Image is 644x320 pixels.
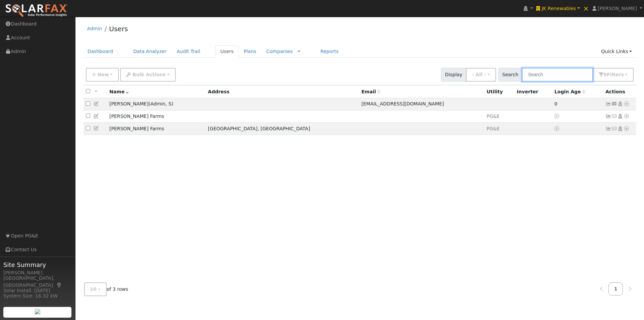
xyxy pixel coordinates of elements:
[522,68,593,82] input: Search
[554,126,560,131] a: No login access
[617,113,623,119] a: Login As
[35,309,40,314] img: retrieve
[605,101,611,106] a: Not connected
[624,125,630,132] a: Other actions
[593,68,634,82] button: 0Filters
[84,282,128,296] span: of 3 rows
[315,45,343,58] a: Reports
[487,113,500,119] span: CSV
[611,100,618,107] a: barrydurand@jkrenewables.com
[517,88,550,95] div: Inverter
[266,49,293,54] a: Companies
[5,4,68,18] img: SolarFax
[596,45,637,58] a: Quick Links
[605,113,611,119] a: Show Graph
[361,89,380,94] span: Email
[208,88,357,95] div: Address
[109,25,128,33] a: Users
[617,101,623,106] a: Login As
[361,101,444,106] span: [EMAIL_ADDRESS][DOMAIN_NAME]
[624,113,630,120] a: Other actions
[3,287,72,294] div: Solar Install: [DATE]
[611,114,618,119] i: No email address
[583,4,589,12] span: ×
[554,101,557,106] span: 09/23/2025 1:08:00 PM
[150,101,165,106] span: Admin
[621,72,624,77] span: s
[120,68,175,82] button: Bulk Actions
[617,126,623,131] a: Login As
[128,45,172,58] a: Data Analyzer
[487,88,512,95] div: Utility
[554,113,560,119] a: No login access
[487,126,500,131] span: CSV
[94,113,100,119] a: Edit User
[84,282,107,296] button: 10
[94,126,100,131] a: Edit User
[149,101,173,106] span: ( )
[86,68,119,82] button: New
[56,282,62,288] a: Map
[165,101,171,106] span: Salesperson
[3,260,72,269] span: Site Summary
[107,110,206,123] td: [PERSON_NAME] Farms
[554,89,585,94] span: Days since last login
[542,6,576,11] span: JK Renewables
[598,6,637,11] span: [PERSON_NAME]
[605,126,611,131] a: Show Graph
[90,286,97,292] span: 10
[239,45,261,58] a: Plans
[107,123,206,135] td: [PERSON_NAME] Farms
[466,68,496,82] button: - All -
[107,98,206,110] td: [PERSON_NAME]
[441,68,466,82] span: Display
[206,123,359,135] td: [GEOGRAPHIC_DATA], [GEOGRAPHIC_DATA]
[97,72,109,77] span: New
[624,100,630,107] a: Other actions
[83,45,118,58] a: Dashboard
[94,101,100,106] a: Edit User
[607,72,624,77] span: Filter
[3,269,72,276] div: [PERSON_NAME]
[109,89,129,94] span: Name
[132,72,166,77] span: Bulk Actions
[172,45,205,58] a: Audit Trail
[3,275,72,289] div: [GEOGRAPHIC_DATA], [GEOGRAPHIC_DATA]
[3,292,72,300] div: System Size: 16.32 kW
[498,68,522,82] span: Search
[611,126,618,131] i: No email address
[608,282,623,295] a: 1
[605,88,634,95] div: Actions
[87,26,102,31] a: Admin
[215,45,239,58] a: Users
